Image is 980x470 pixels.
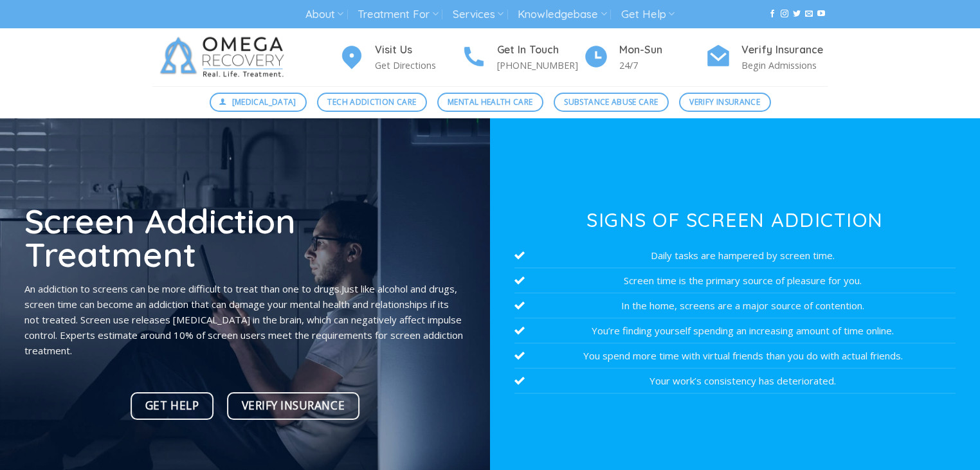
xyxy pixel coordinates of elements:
[805,10,813,19] a: Send us an email
[24,204,466,271] h1: Screen Addiction Treatment
[781,10,788,19] a: Follow on Instagram
[448,96,532,108] span: Mental Health Care
[514,243,956,268] li: Daily tasks are hampered by screen time.
[227,392,359,420] a: Verify Insurance
[305,3,343,26] a: About
[514,268,956,293] li: Screen time is the primary source of pleasure for you.
[375,58,461,73] p: Get Directions
[514,368,956,393] li: Your work’s consistency has deteriorated.
[793,10,801,19] a: Follow on Twitter
[327,96,416,108] span: Tech Addiction Care
[679,93,771,112] a: Verify Insurance
[564,96,658,108] span: Substance Abuse Care
[358,3,438,26] a: Treatment For
[741,58,828,73] p: Begin Admissions
[554,93,669,112] a: Substance Abuse Care
[518,3,606,26] a: Knowledgebase
[689,96,760,108] span: Verify Insurance
[514,343,956,368] li: You spend more time with virtual friends than you do with actual friends.
[375,42,461,59] h4: Visit Us
[514,293,956,318] li: In the home, screens are a major source of contention.
[152,28,297,86] img: Omega Recovery
[453,3,504,26] a: Services
[339,42,461,73] a: Visit Us Get Directions
[232,96,296,108] span: [MEDICAL_DATA]
[705,42,828,73] a: Verify Insurance Begin Admissions
[317,93,427,112] a: Tech Addiction Care
[514,318,956,343] li: You’re finding yourself spending an increasing amount of time online.
[497,58,583,73] p: [PHONE_NUMBER]
[145,397,199,415] span: Get Help
[242,397,345,415] span: Verify Insurance
[619,58,705,73] p: 24/7
[514,210,956,230] h3: Signs of Screen Addiction
[768,10,776,19] a: Follow on Facebook
[817,10,825,19] a: Follow on YouTube
[461,42,583,73] a: Get In Touch [PHONE_NUMBER]
[497,42,583,59] h4: Get In Touch
[24,281,466,358] p: An addiction to screens can be more difficult to treat than one to drugs.Just like alcohol and dr...
[619,42,705,59] h4: Mon-Sun
[210,93,307,112] a: [MEDICAL_DATA]
[621,3,675,26] a: Get Help
[437,93,543,112] a: Mental Health Care
[131,392,213,420] a: Get Help
[741,42,828,59] h4: Verify Insurance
